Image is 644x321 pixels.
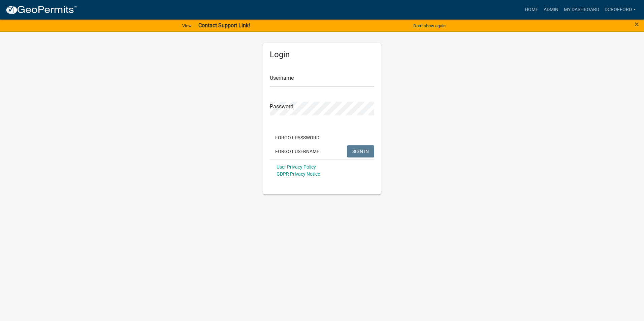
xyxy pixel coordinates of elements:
[602,3,639,16] a: dcrofford
[411,20,448,31] button: Don't show again
[270,132,325,144] button: Forgot Password
[561,3,602,16] a: My Dashboard
[541,3,561,16] a: Admin
[635,20,639,28] button: Close
[277,171,320,177] a: GDPR Privacy Notice
[270,50,374,60] h5: Login
[270,145,325,157] button: Forgot Username
[352,148,369,154] span: SIGN IN
[635,20,639,29] span: ×
[522,3,541,16] a: Home
[180,20,194,31] a: View
[198,22,250,29] strong: Contact Support Link!
[277,164,316,170] a: User Privacy Policy
[347,145,374,157] button: SIGN IN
